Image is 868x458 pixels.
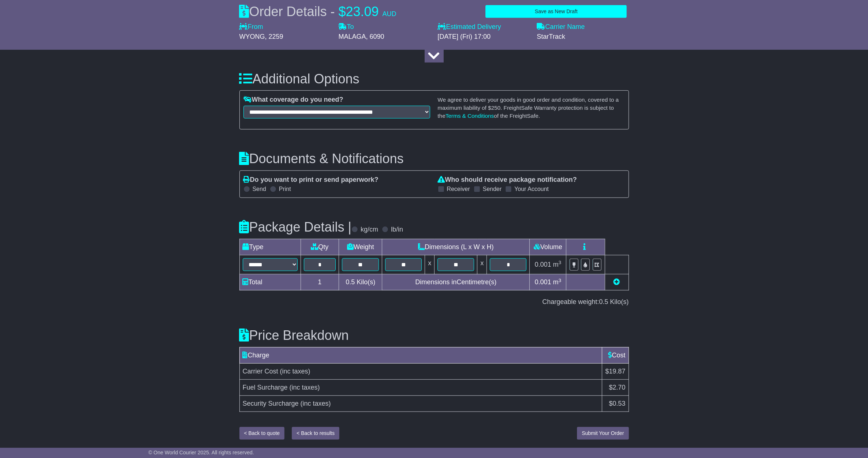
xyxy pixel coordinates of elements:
[280,368,310,375] span: (inc taxes)
[339,33,366,40] span: MALAGA
[243,96,343,104] label: What coverage do you need?
[559,260,562,265] sup: 3
[243,384,288,391] span: Fuel Surcharge
[366,33,384,40] span: , 6090
[253,185,266,192] label: Send
[605,368,625,375] span: $19.87
[382,274,530,290] td: Dimensions in Centimetre(s)
[535,261,551,268] span: 0.001
[391,226,403,234] label: lb/in
[239,151,629,166] h3: Documents & Notifications
[530,239,566,255] td: Volume
[339,23,354,31] label: To
[491,105,501,111] span: 250
[447,185,470,192] label: Receiver
[514,185,549,192] label: Your Account
[438,97,619,119] small: We agree to deliver your goods in good order and condition, covered to a maximum liability of $ ....
[290,384,320,391] span: (inc taxes)
[301,274,339,290] td: 1
[438,176,577,184] label: Who should receive package notification?
[382,239,530,255] td: Dimensions (L x W x H)
[361,226,378,234] label: kg/cm
[243,368,278,375] span: Carrier Cost
[346,4,379,19] span: 23.09
[148,450,254,455] span: © One World Courier 2025. All rights reserved.
[339,239,382,255] td: Weight
[339,274,382,290] td: Kilo(s)
[239,72,629,86] h3: Additional Options
[425,255,435,274] td: x
[265,33,283,40] span: , 2259
[446,113,494,119] a: Terms & Conditions
[537,23,585,31] label: Carrier Name
[609,384,625,391] span: $2.70
[243,176,379,184] label: Do you want to print or send paperwork?
[477,255,487,274] td: x
[239,33,265,40] span: WYONG
[239,23,263,31] label: From
[239,347,602,363] td: Charge
[339,4,346,19] span: $
[559,278,562,283] sup: 3
[239,239,301,255] td: Type
[239,298,629,306] div: Chargeable weight: Kilo(s)
[553,261,562,268] span: m
[609,400,625,407] span: $0.53
[346,278,355,286] span: 0.5
[292,427,339,440] button: < Back to results
[582,430,624,436] span: Submit Your Order
[602,347,629,363] td: Cost
[239,220,352,234] h3: Package Details |
[243,400,299,407] span: Security Surcharge
[553,278,562,286] span: m
[239,328,629,343] h3: Price Breakdown
[438,23,530,31] label: Estimated Delivery
[614,278,620,286] a: Add new item
[239,427,285,440] button: < Back to quote
[537,33,629,41] div: StarTrack
[301,400,331,407] span: (inc taxes)
[279,185,291,192] label: Print
[239,274,301,290] td: Total
[239,4,396,19] div: Order Details -
[599,298,608,305] span: 0.5
[485,5,627,18] button: Save as New Draft
[535,278,551,286] span: 0.001
[301,239,339,255] td: Qty
[383,10,396,18] span: AUD
[483,185,502,192] label: Sender
[577,427,629,440] button: Submit Your Order
[438,33,530,41] div: [DATE] (Fri) 17:00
